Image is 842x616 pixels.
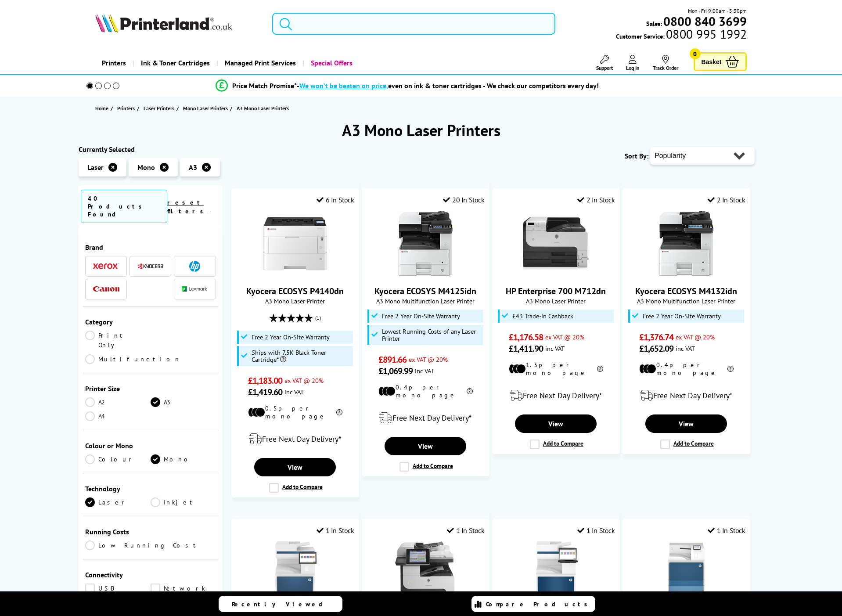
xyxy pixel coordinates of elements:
a: Kyocera ECOSYS P4140dn [246,285,344,297]
a: reset filters [167,198,208,215]
span: Sort By: [625,151,648,160]
a: A2 [85,397,151,407]
li: 1.3p per mono page [509,361,603,377]
span: We won’t be beaten on price, [299,81,388,90]
a: Kyocera ECOSYS M4125idn [392,270,458,278]
span: Sales: [646,19,662,28]
a: Colour [85,454,151,464]
span: A3 Mono Laser Printers [237,105,289,112]
a: Inkjet [151,497,216,507]
a: Xerox [93,261,119,272]
div: 2 In Stock [577,195,615,204]
span: Recently Viewed [232,600,331,608]
a: Track Order [653,55,678,71]
span: (1) [315,310,321,326]
a: Canon [93,284,119,295]
a: Printers [117,104,137,113]
span: £1,411.90 [509,343,543,354]
a: Laser [85,497,151,507]
a: View [254,458,336,476]
img: HP LaserJet Enterprise 8501x [653,541,719,607]
img: Kyocera ECOSYS M4125idn [392,211,458,277]
img: HP LaserJet Managed MFP E731dn (with HP MPS) [262,541,328,607]
span: Free 2 Year On-Site Warranty [643,313,721,320]
span: A3 Mono Multifunction Laser Printer [627,297,745,305]
img: Lexmark [182,286,208,292]
a: HP Enterprise 700 M712dn [506,285,606,297]
div: modal_delivery [367,406,485,430]
a: Lexmark [182,284,208,295]
a: Ink & Toner Cartridges [133,52,216,74]
span: £1,376.74 [639,331,674,343]
span: Lowest Running Costs of any Laser Printer [382,328,481,342]
li: 0.5p per mono page [248,404,342,420]
a: A4 [85,411,151,421]
img: Kyocera ECOSYS P4140dn [262,211,328,277]
a: Kyocera ECOSYS M4132idn [635,285,737,297]
a: Home [95,104,111,113]
span: 0 [690,48,701,59]
li: 0.4p per mono page [378,383,473,399]
img: HP Enterprise 700 M712dn [523,211,589,277]
div: Brand [85,243,216,252]
a: Laser Printers [144,104,176,113]
a: Kyocera [137,261,164,272]
div: Currently Selected [79,145,223,154]
div: Technology [85,484,216,493]
a: Log In [626,55,640,71]
span: ex VAT @ 20% [284,376,324,385]
div: - even on ink & toner cartridges - We check our competitors every day! [297,81,599,90]
div: modal_delivery [627,383,745,408]
a: Mono Laser Printers [183,104,230,113]
a: Basket 0 [694,52,747,71]
span: A3 Mono Laser Printer [497,297,615,305]
img: Kyocera ECOSYS M4132idn [653,211,719,277]
div: 1 In Stock [708,526,745,535]
img: Printerland Logo [95,13,232,32]
span: Support [596,65,613,71]
a: Mono [151,454,216,464]
div: Running Costs [85,527,216,536]
span: inc VAT [545,344,565,353]
span: £1,183.00 [248,375,283,386]
div: modal_delivery [236,427,354,451]
a: Kyocera ECOSYS P4140dn [262,270,328,278]
span: 40 Products Found [81,190,167,223]
a: View [645,414,727,433]
a: Compare Products [471,596,595,612]
a: Kyocera ECOSYS M4132idn [653,270,719,278]
span: Log In [626,65,640,71]
img: HP [189,261,200,272]
img: HP LaserJet Managed Flow MFP E731z (with HP MPS) [523,541,589,607]
span: ex VAT @ 20% [409,355,448,364]
img: Xerox [93,263,119,269]
wavespan: Call 0800 995 1992 via Wave [666,26,747,42]
div: 2 In Stock [708,195,745,204]
a: Printers [95,52,133,74]
a: Printerland Logo [95,13,262,34]
li: modal_Promise [74,78,740,94]
div: 1 In Stock [447,526,485,535]
span: Ink & Toner Cartridges [141,52,210,74]
label: Add to Compare [660,439,714,449]
span: ex VAT @ 20% [676,333,715,341]
span: £1,069.99 [378,365,413,377]
span: A3 Mono Laser Printer [236,297,354,305]
div: Printer Size [85,384,216,393]
div: 1 In Stock [577,526,615,535]
span: Ships with 7.5K Black Toner Cartridge* [252,349,351,363]
span: £1,652.09 [639,343,674,354]
div: 20 In Stock [443,195,484,204]
span: A3 [189,163,197,172]
img: HP LaserJet Enterprise M725dn [392,541,458,607]
img: Kyocera [137,263,164,270]
a: Print Only [85,331,151,350]
li: 0.4p per mono page [639,361,734,377]
span: Printers [117,104,135,113]
div: modal_delivery [497,383,615,408]
span: Customer Service: [616,30,747,40]
span: £1,176.58 [509,331,543,343]
div: 1 In Stock [317,526,354,535]
div: 6 In Stock [317,195,354,204]
a: Kyocera ECOSYS M4125idn [374,285,476,297]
